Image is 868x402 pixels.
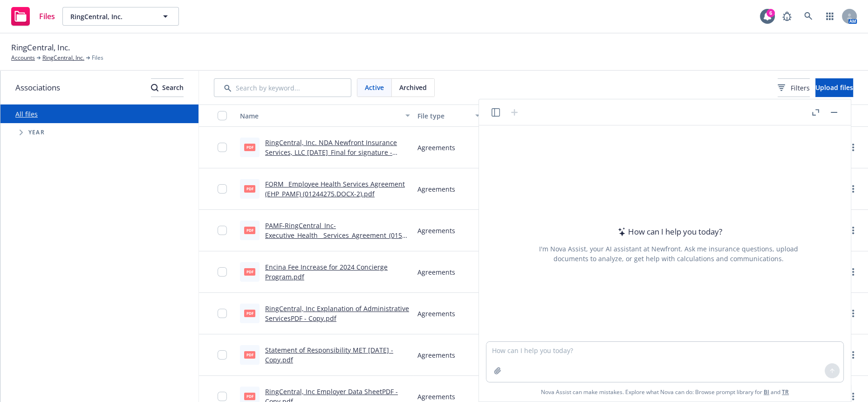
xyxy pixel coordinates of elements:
[218,309,227,318] input: Toggle Row Selected
[847,349,859,360] a: more
[218,267,227,277] input: Toggle Row Selected
[399,83,427,92] span: Archived
[244,227,255,234] span: pdf
[764,388,769,396] a: BI
[218,392,227,401] input: Toggle Row Selected
[0,123,198,142] div: Tree Example
[417,350,455,360] span: Agreements
[417,392,455,402] span: Agreements
[15,82,60,94] span: Associations
[218,350,227,360] input: Toggle Row Selected
[244,144,255,151] span: pdf
[265,138,397,166] a: RingCentral, Inc. NDA Newfront Insurance Services, LLC [DATE]_Final for signature - signed.pdf
[847,225,859,236] a: more
[265,263,388,281] a: Encina Fee Increase for 2024 Concierge Program.pdf
[236,104,414,127] button: Name
[265,304,409,323] a: RingCentral, Inc Explanation of Administrative ServicesPDF - Copy.pdf
[847,266,859,277] a: more
[815,78,853,97] button: Upload files
[218,226,227,235] input: Toggle Row Selected
[417,226,455,236] span: Agreements
[847,308,859,319] a: more
[11,42,70,54] span: RingCentral, Inc.
[218,184,227,194] input: Toggle Row Selected
[28,130,45,135] span: Year
[70,12,151,21] span: RingCentral, Inc.
[847,142,859,153] a: more
[417,111,470,121] div: File type
[11,54,35,62] a: Accounts
[244,393,255,400] span: pdf
[799,7,818,26] a: Search
[42,54,84,62] a: RingCentral, Inc.
[615,226,722,238] div: How can I help you today?
[92,54,103,62] span: Files
[778,7,796,26] a: Report a Bug
[766,9,775,17] div: 6
[151,78,184,97] button: SearchSearch
[820,7,839,26] a: Switch app
[791,83,810,93] span: Filters
[541,382,789,402] span: Nova Assist can make mistakes. Explore what Nova can do: Browse prompt library for and
[244,310,255,317] span: pdf
[218,143,227,152] input: Toggle Row Selected
[15,110,38,118] a: All files
[417,184,455,194] span: Agreements
[782,388,789,396] a: TR
[218,111,227,120] input: Select all
[265,346,393,364] a: Statement of Responsibility MET [DATE] - Copy.pdf
[240,111,400,121] div: Name
[39,13,55,20] span: Files
[847,391,859,402] a: more
[414,104,484,127] button: File type
[244,268,255,275] span: pdf
[62,7,179,26] button: RingCentral, Inc.
[214,78,351,97] input: Search by keyword...
[365,83,384,92] span: Active
[151,84,158,91] svg: Search
[417,143,455,152] span: Agreements
[417,309,455,319] span: Agreements
[538,244,800,263] div: I'm Nova Assist, your AI assistant at Newfront. Ask me insurance questions, upload documents to a...
[244,351,255,358] span: pdf
[417,267,455,277] span: Agreements
[778,78,810,97] button: Filters
[151,79,184,97] div: Search
[7,3,59,29] a: Files
[847,183,859,194] a: more
[265,180,405,198] a: FORM_ Employee Health Services Agreement (EHP_PAMF) (01244275.DOCX-2).pdf
[265,221,410,250] a: PAMF-RingCentral_Inc-Executive_Health__Services_Agreement_(01591587xBA01C).DOCX.pdf
[778,83,810,93] span: Filters
[815,83,853,92] span: Upload files
[244,185,255,192] span: pdf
